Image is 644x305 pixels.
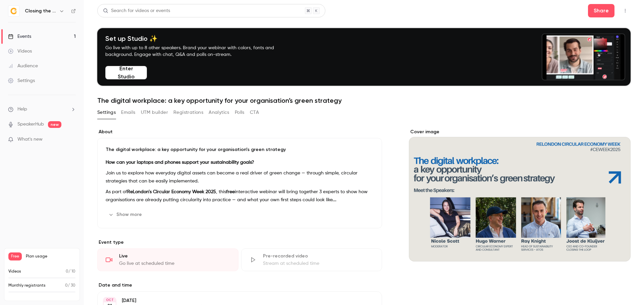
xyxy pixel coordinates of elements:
[105,66,147,79] button: Enter Studio
[65,283,75,289] p: / 30
[26,254,75,259] span: Plan usage
[8,33,31,40] div: Events
[97,96,631,104] h1: The digital workplace: a key opportunity for your organisation’s green strategy
[48,121,61,128] span: new
[66,270,68,274] span: 0
[17,121,44,128] a: SpeakerHub
[97,248,238,271] div: LiveGo live at scheduled time
[409,129,631,261] section: Cover image
[8,269,21,275] p: Videos
[104,298,116,302] div: OCT
[25,8,56,14] h6: Closing the Loop
[17,136,43,143] span: What's new
[105,34,290,43] h4: Set up Studio ✨
[106,169,374,185] p: Join us to explore how everyday digital assets can become a real driver of green change — through...
[97,129,382,135] label: About
[8,77,35,84] div: Settings
[263,260,374,267] div: Stream at scheduled time
[8,252,22,260] span: Free
[121,107,135,118] button: Emails
[141,107,168,118] button: UTM builder
[209,107,229,118] button: Analytics
[97,282,382,289] label: Date and time
[263,253,374,259] div: Pre-recorded video
[66,269,75,275] p: / 10
[97,107,116,118] button: Settings
[65,284,68,288] span: 0
[127,189,216,194] strong: ReLondon’s Circular Economy Week 2025
[588,4,614,17] button: Share
[235,107,245,118] button: Polls
[106,188,374,204] p: As part of , this interactive webinar will bring together 3 experts to show how organisations are...
[8,48,32,55] div: Videos
[68,137,76,143] iframe: Noticeable Trigger
[119,253,230,259] div: Live
[173,107,203,118] button: Registrations
[409,129,631,135] label: Cover image
[8,6,19,16] img: Closing the Loop
[8,283,46,289] p: Monthly registrants
[105,45,290,58] p: Go live with up to 8 other speakers. Brand your webinar with colors, fonts and background. Engage...
[241,248,382,271] div: Pre-recorded videoStream at scheduled time
[103,7,170,14] div: Search for videos or events
[106,146,374,153] p: The digital workplace: a key opportunity for your organisation’s green strategy
[106,209,146,220] button: Show more
[119,260,230,267] div: Go live at scheduled time
[97,239,382,246] p: Event type
[106,160,254,165] strong: How can your laptops and phones support your sustainability goals?
[122,297,346,304] p: [DATE]
[8,106,76,113] li: help-dropdown-opener
[250,107,259,118] button: CTA
[226,189,235,194] strong: free
[17,106,27,113] span: Help
[8,63,38,69] div: Audience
